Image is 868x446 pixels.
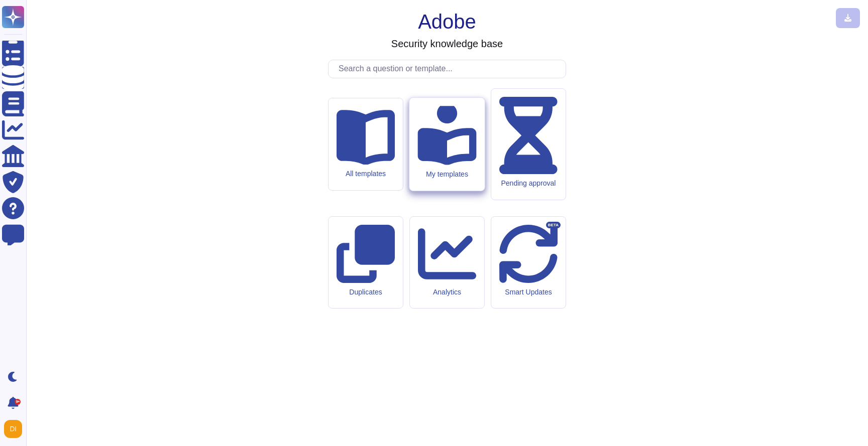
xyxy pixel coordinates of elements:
h1: Adobe [418,10,476,34]
input: Search a question or template... [334,60,566,78]
div: Smart Updates [499,288,558,296]
h3: Security knowledge base [391,38,503,50]
button: user [2,418,29,440]
div: All templates [337,170,395,178]
img: user [4,420,22,438]
div: Pending approval [499,179,558,188]
div: Duplicates [337,288,395,296]
div: Analytics [418,288,476,296]
div: 9+ [15,399,21,405]
div: BETA [546,222,561,229]
div: My templates [417,170,476,179]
